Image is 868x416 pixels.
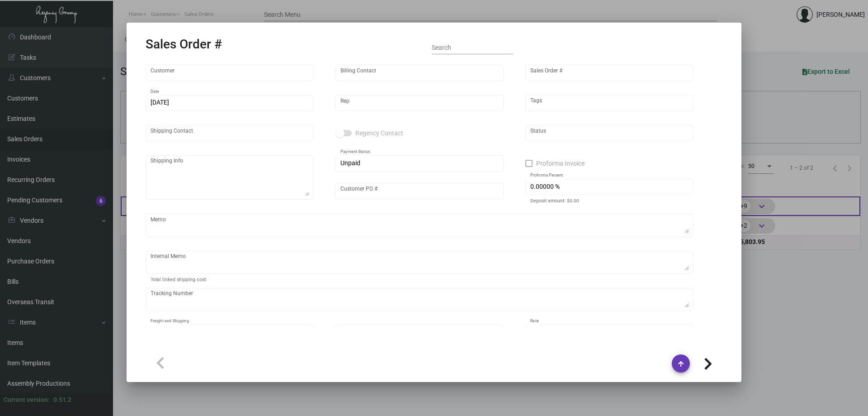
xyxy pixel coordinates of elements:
span: Regency Contact [355,128,403,139]
mat-hint: Deposit amount: $0.00 [530,198,579,204]
span: Proforma Invoice [536,158,585,169]
mat-hint: Total linked shipping cost: [151,277,207,282]
div: Current version: [4,395,50,405]
span: Unpaid [340,159,360,167]
div: 0.51.2 [53,395,71,405]
h2: Sales Order # [146,37,222,52]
